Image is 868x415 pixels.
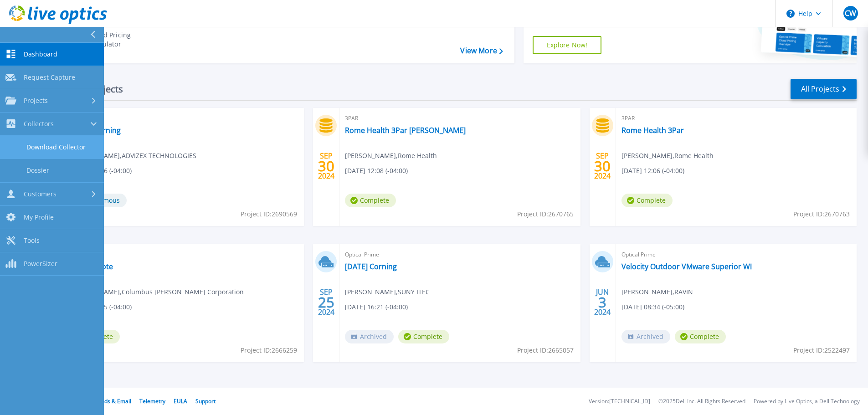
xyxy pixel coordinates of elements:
[345,113,575,123] span: 3PAR
[594,162,611,170] span: 30
[24,190,56,198] span: Customers
[621,113,851,123] span: 3PAR
[533,36,602,54] a: Explore Now!
[621,250,851,260] span: Optical Prime
[345,166,408,176] span: [DATE] 12:08 (-04:00)
[174,397,187,405] a: EULA
[241,209,297,219] span: Project ID: 2690569
[24,50,57,58] span: Dashboard
[24,213,54,221] span: My Profile
[318,286,335,319] div: SEP 2024
[345,194,396,207] span: Complete
[517,209,574,219] span: Project ID: 2670765
[345,330,394,343] span: Archived
[69,287,244,297] span: [PERSON_NAME] , Columbus [PERSON_NAME] Corporation
[621,126,684,135] a: Rome Health 3Par
[65,28,166,51] a: Cloud Pricing Calculator
[517,345,574,355] span: Project ID: 2665057
[594,149,611,183] div: SEP 2024
[621,151,714,161] span: [PERSON_NAME] , Rome Health
[675,330,726,343] span: Complete
[24,97,48,105] span: Projects
[594,286,611,319] div: JUN 2024
[24,260,57,268] span: PowerSizer
[345,262,397,271] a: [DATE] Corning
[621,262,752,271] a: Velocity Outdoor VMware Superior WI
[658,399,745,405] li: © 2025 Dell Inc. All Rights Reserved
[793,209,850,219] span: Project ID: 2670763
[460,46,503,55] a: View More
[621,194,673,207] span: Complete
[754,399,860,405] li: Powered by Live Optics, a Dell Technology
[69,250,298,260] span: Unity
[101,397,131,405] a: Ads & Email
[89,31,162,49] div: Cloud Pricing Calculator
[345,302,408,312] span: [DATE] 16:21 (-04:00)
[24,120,54,128] span: Collectors
[345,151,437,161] span: [PERSON_NAME] , Rome Health
[69,113,298,123] span: Optical Prime
[139,397,165,405] a: Telemetry
[318,162,334,170] span: 30
[398,330,449,343] span: Complete
[345,126,466,135] a: Rome Health 3Par [PERSON_NAME]
[195,397,216,405] a: Support
[598,298,606,306] span: 3
[318,298,334,306] span: 25
[621,287,693,297] span: [PERSON_NAME] , RAVIN
[345,287,430,297] span: [PERSON_NAME] , SUNY ITEC
[621,330,670,343] span: Archived
[621,302,684,312] span: [DATE] 08:34 (-05:00)
[241,345,297,355] span: Project ID: 2666259
[24,236,40,245] span: Tools
[793,345,850,355] span: Project ID: 2522497
[24,73,75,82] span: Request Capture
[69,151,196,161] span: [PERSON_NAME] , ADVIZEX TECHNOLOGIES
[621,166,684,176] span: [DATE] 12:06 (-04:00)
[845,10,856,17] span: CW
[791,79,857,99] a: All Projects
[318,149,335,183] div: SEP 2024
[345,250,575,260] span: Optical Prime
[589,399,650,405] li: Version: [TECHNICAL_ID]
